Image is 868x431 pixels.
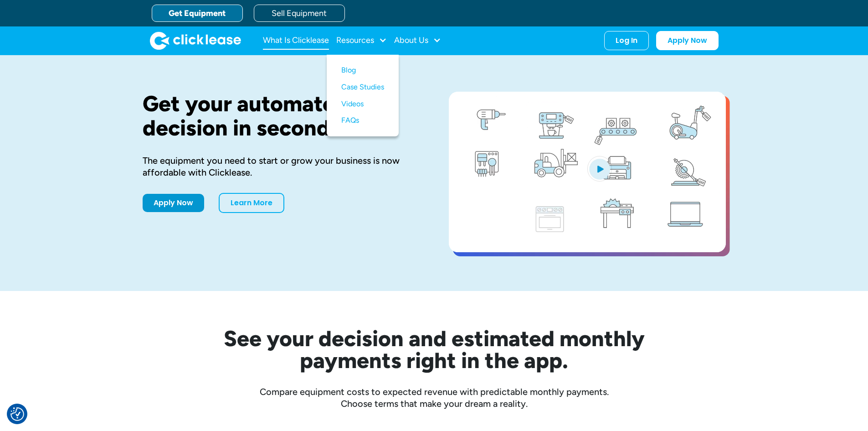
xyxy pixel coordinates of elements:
nav: Resources [327,55,399,136]
a: Apply Now [143,194,204,212]
a: Case Studies [341,79,384,96]
div: Resources [336,31,387,50]
a: Sell Equipment [254,5,345,22]
a: Learn More [219,193,284,213]
h1: Get your automated decision in seconds. [143,92,420,140]
a: FAQs [341,112,384,129]
button: Consent Preferences [10,407,24,421]
div: About Us [394,31,441,50]
img: Clicklease logo [150,31,241,50]
div: Log In [616,36,637,45]
img: Blue play button logo on a light blue circular background [587,156,612,182]
div: Compare equipment costs to expected revenue with predictable monthly payments. Choose terms that ... [143,386,726,410]
a: What Is Clicklease [263,31,329,50]
a: Apply Now [656,31,719,50]
div: The equipment you need to start or grow your business is now affordable with Clicklease. [143,155,420,178]
a: Videos [341,96,384,113]
a: home [150,31,241,50]
a: open lightbox [449,92,726,252]
a: Get Equipment [152,5,243,22]
img: Revisit consent button [10,407,24,421]
h2: See your decision and estimated monthly payments right in the app. [179,327,689,371]
a: Blog [341,62,384,79]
